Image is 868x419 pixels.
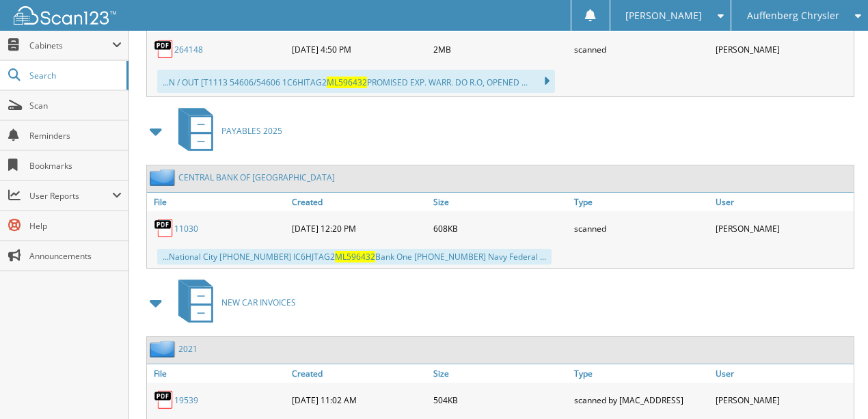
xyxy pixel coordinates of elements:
a: File [147,364,288,383]
span: Help [29,220,122,232]
img: PDF.png [154,218,174,239]
a: User [712,364,854,383]
img: folder2.png [150,340,178,357]
span: ML596432 [327,77,367,88]
a: 19539 [174,394,198,406]
div: [DATE] 4:50 PM [288,36,430,63]
div: 504KB [430,386,571,414]
div: [PERSON_NAME] [712,215,854,242]
div: 608KB [430,215,571,242]
a: Type [571,193,712,211]
div: scanned [571,36,712,63]
span: NEW CAR INVOICES [221,297,296,308]
a: CENTRAL BANK OF [GEOGRAPHIC_DATA] [178,172,335,183]
img: PDF.png [154,390,174,410]
div: [DATE] 11:02 AM [288,386,430,414]
div: [PERSON_NAME] [712,386,854,414]
a: Size [430,193,571,211]
span: Bookmarks [29,160,122,172]
a: Created [288,364,430,383]
a: File [147,193,288,211]
div: scanned by [MAC_ADDRESS] [571,386,712,414]
div: ...National City [PHONE_NUMBER] IC6HJTAG2 Bank One [PHONE_NUMBER] Navy Federal ... [157,249,552,265]
a: 2021 [178,343,198,355]
div: 2MB [430,36,571,63]
span: PAYABLES 2025 [221,125,282,137]
iframe: Chat Widget [800,353,868,419]
span: Reminders [29,130,122,141]
img: folder2.png [150,169,178,186]
div: scanned [571,215,712,242]
img: scan123-logo-white.svg [14,6,116,25]
div: [PERSON_NAME] [712,36,854,63]
a: 11030 [174,223,198,234]
span: Scan [29,100,122,111]
span: Auffenberg Chrysler [747,12,839,20]
span: User Reports [29,190,112,202]
img: PDF.png [154,39,174,59]
a: Type [571,364,712,383]
div: ...N / OUT [T1113 54606/54606 1C6HITAG2 PROMISED EXP. WARR. DO R.O, OPENED ... [157,70,555,93]
a: Created [288,193,430,211]
a: User [712,193,854,211]
span: ML596432 [335,251,375,262]
a: Size [430,364,571,383]
span: Announcements [29,250,122,262]
span: Cabinets [29,40,112,51]
span: [PERSON_NAME] [625,12,702,20]
a: 264148 [174,44,203,55]
a: NEW CAR INVOICES [170,275,296,329]
span: Search [29,70,120,81]
div: [DATE] 12:20 PM [288,215,430,242]
a: PAYABLES 2025 [170,104,282,158]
